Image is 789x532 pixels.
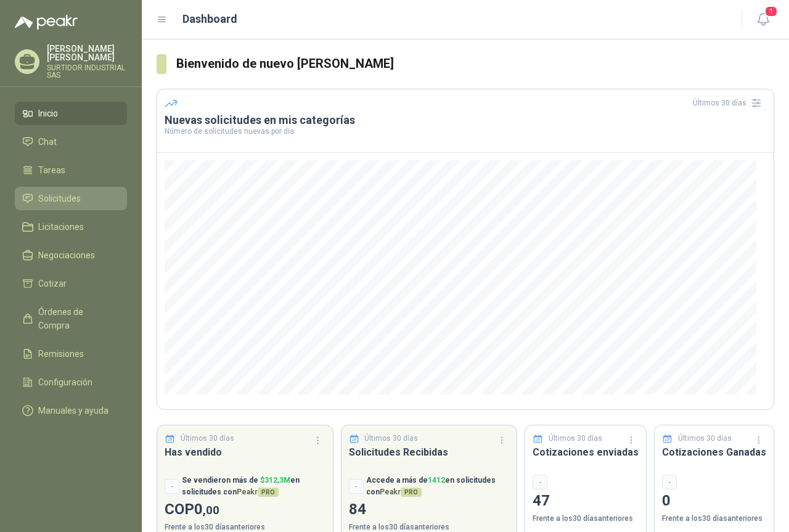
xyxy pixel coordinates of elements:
span: PRO [401,488,422,497]
span: 1412 [428,476,445,485]
p: Se vendieron más de en solicitudes con [182,475,325,498]
a: Cotizar [15,272,127,295]
a: Inicio [15,102,127,125]
a: Tareas [15,158,127,182]
h3: Bienvenido de nuevo [PERSON_NAME] [176,54,775,73]
p: Número de solicitudes nuevas por día [165,128,766,135]
div: - [533,475,547,489]
span: Cotizar [38,277,67,290]
a: Solicitudes [15,187,127,210]
span: $ 312,3M [260,476,290,485]
p: 0 [662,489,766,513]
p: SURTIDOR INDUSTRIAL SAS [47,64,127,79]
a: Órdenes de Compra [15,300,127,337]
a: Remisiones [15,342,127,366]
h3: Solicitudes Recibidas [349,444,510,460]
span: Tareas [38,163,65,177]
span: Negociaciones [38,248,95,262]
span: Peakr [237,488,279,496]
p: Frente a los 30 días anteriores [533,513,639,525]
span: Solicitudes [38,192,81,205]
a: Manuales y ayuda [15,399,127,422]
span: Órdenes de Compra [38,305,115,332]
span: Licitaciones [38,220,84,234]
div: - [165,479,179,494]
p: 47 [533,489,639,513]
span: Inicio [38,107,58,120]
a: Licitaciones [15,215,127,239]
span: Peakr [380,488,422,496]
span: 1 [764,6,778,17]
a: Chat [15,130,127,153]
p: Accede a más de en solicitudes con [366,475,510,498]
p: Últimos 30 días [678,433,732,444]
h3: Has vendido [165,444,325,460]
h3: Cotizaciones enviadas [533,444,639,460]
p: Últimos 30 días [549,433,602,444]
a: Negociaciones [15,243,127,267]
img: Logo peakr [15,15,78,30]
p: [PERSON_NAME] [PERSON_NAME] [47,44,127,62]
h1: Dashboard [182,10,237,28]
span: Configuración [38,375,92,389]
button: 1 [752,9,774,31]
h3: Cotizaciones Ganadas [662,444,766,460]
div: - [662,475,677,489]
p: 84 [349,498,510,522]
p: COP [165,498,325,522]
div: Últimos 30 días [693,93,766,113]
div: - [349,479,364,494]
p: Últimos 30 días [364,433,418,444]
span: PRO [258,488,279,497]
p: Últimos 30 días [181,433,234,444]
span: Manuales y ayuda [38,404,108,417]
span: ,00 [203,503,219,517]
span: Chat [38,135,57,149]
span: 0 [194,501,219,518]
a: Configuración [15,370,127,394]
p: Frente a los 30 días anteriores [662,513,766,525]
h3: Nuevas solicitudes en mis categorías [165,113,766,128]
span: Remisiones [38,347,84,361]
